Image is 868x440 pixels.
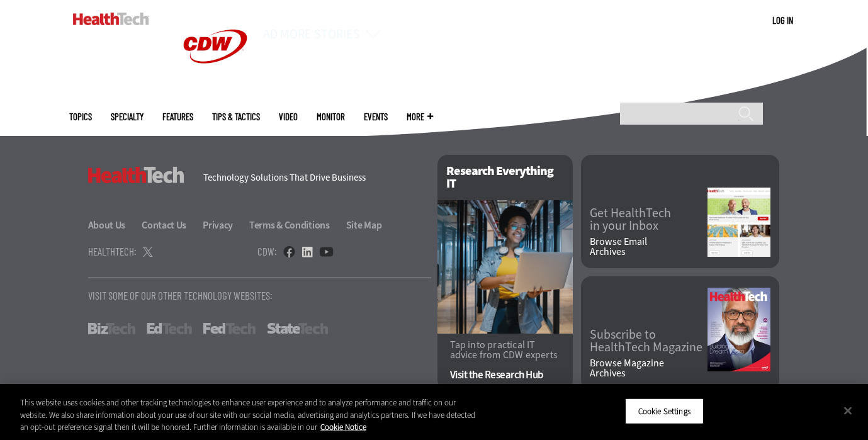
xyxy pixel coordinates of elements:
[257,246,277,257] h4: CDW:
[111,112,144,121] span: Specialty
[707,288,770,371] img: Fall 2025 Cover
[364,112,388,121] a: Events
[212,112,260,121] a: Tips & Tactics
[168,83,262,96] a: CDW
[88,323,135,334] a: BizTech
[69,112,92,121] span: Topics
[88,290,431,301] p: Visit Some Of Our Other Technology Websites:
[590,207,707,232] a: Get HealthTechin your Inbox
[279,112,298,121] a: Video
[88,246,137,257] h4: HealthTech:
[346,218,382,232] a: Site Map
[88,218,140,232] a: About Us
[162,112,193,121] a: Features
[267,323,328,334] a: StateTech
[203,323,256,334] a: FedTech
[203,218,247,232] a: Privacy
[707,188,770,257] img: newsletter screenshot
[450,340,560,360] p: Tap into practical IT advice from CDW experts
[73,13,149,25] img: Home
[147,323,192,334] a: EdTech
[772,14,793,27] div: User menu
[625,398,704,424] button: Cookie Settings
[450,369,560,380] a: Visit the Research Hub
[249,218,344,232] a: Terms & Conditions
[772,14,793,26] a: Log in
[590,329,707,354] a: Subscribe toHealthTech Magazine
[320,422,366,432] a: More information about your privacy
[203,173,422,183] h4: Technology Solutions That Drive Business
[407,112,433,121] span: More
[20,397,477,434] div: This website uses cookies and other tracking technologies to enhance user experience and to analy...
[437,155,573,200] h2: Research Everything IT
[834,397,862,424] button: Close
[317,112,345,121] a: MonITor
[590,237,707,257] a: Browse EmailArchives
[142,218,201,232] a: Contact Us
[590,358,707,378] a: Browse MagazineArchives
[88,167,184,183] h3: HealthTech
